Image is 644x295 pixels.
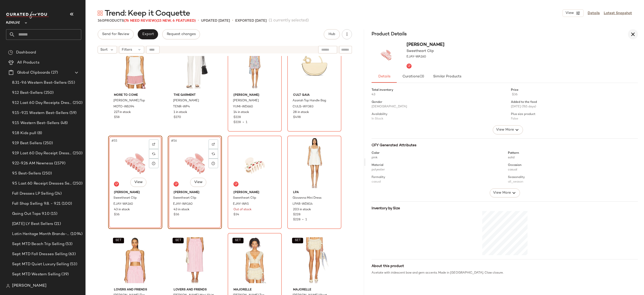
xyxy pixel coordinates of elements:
span: (1094) [69,231,83,237]
img: EJAY-WA160_V1.jpg [372,41,400,68]
span: EJAY-WA160 [173,202,193,206]
span: (3) [419,75,424,79]
img: svg%3e [175,183,178,186]
span: MORE TO COME [114,93,156,98]
h3: Product Details [366,31,413,38]
span: 9.12 Last 60 Day Receipts Dresses [12,100,72,106]
span: 9.15 Western Best-Sellers [12,120,60,126]
span: $228 [293,213,300,217]
span: SET [295,239,301,242]
span: (1 currently selected) [269,18,309,24]
img: MALR-WS975_V1.jpg [229,235,280,286]
span: MAJORELLE [233,288,276,292]
span: Sort [100,47,108,52]
span: 1 [246,121,247,124]
span: Curations [402,75,424,79]
span: 1 [305,218,307,221]
span: (15 New, 6 Featured) [156,19,196,23]
span: View [194,180,203,184]
span: Out of stock [233,208,252,212]
span: Giovanna Mini Dress [293,196,321,200]
button: View [562,9,584,17]
span: [PERSON_NAME] [233,93,276,98]
span: $58 [114,115,119,120]
span: #55 [111,138,118,143]
span: View More [493,190,511,196]
span: (76 Need Review) [124,19,156,23]
span: Filters [122,47,132,52]
span: [PERSON_NAME] [407,42,445,47]
span: Send for Review [102,32,129,36]
span: #56 [171,138,178,143]
img: svg%3e [212,152,215,155]
span: (100) [61,201,72,207]
span: 227 in stock [114,110,131,115]
button: View More [490,188,520,197]
span: $228 [233,115,241,120]
img: EJAY-WA160_V1.jpg [110,137,160,188]
span: Dashboard [16,50,36,55]
button: SET [232,238,244,243]
span: Revolve [6,17,20,26]
span: EJAY-WA5 [233,202,249,206]
span: 9.19 Best Sellers [12,140,42,146]
span: (250) [43,90,54,96]
img: cfy_white_logo.C9jOOHJF.svg [6,12,49,19]
span: Sept MTD Beach Trip Selling [12,241,64,247]
span: 8.31-9.6 Western Best-Sellers [12,80,67,86]
img: svg%3e [408,65,411,68]
span: Export [142,32,154,36]
span: Global Clipboards [17,70,50,76]
span: LPAR-WD814 [293,202,313,206]
span: (8) [36,130,42,136]
span: (53) [64,241,73,247]
img: EJAY-WA160_V1.jpg [170,137,220,188]
span: Sweetheart Clip [233,196,256,200]
p: Exported [DATE] [235,18,267,23]
span: 28 in stock [293,110,309,115]
span: Sept MTD Fall Dresses Selling [12,251,67,257]
span: Fall Shop Selling 9.8. - 9.21 [12,201,61,207]
span: View [134,180,143,184]
span: 9.5 Best-Sellers [12,171,41,176]
span: (48) [60,120,68,126]
span: Latin Heritage Month Brands- DO NOT DELETE [12,231,69,237]
a: Details [588,11,600,16]
span: (24) [54,191,62,197]
span: Going Out Tops 9.10 [12,211,50,217]
span: (250) [41,171,52,176]
span: 9.22-9.26 AM Newness [12,161,53,166]
span: Hub [328,32,335,36]
span: EJAY-WA160 [113,202,133,206]
span: Sept MTD Quiet Luxury Selling [12,261,69,267]
span: 9.5 Last 60 Receipt Dresses Selling [12,181,72,187]
span: 9.15-9.21 Western Best-Sellers [12,110,68,116]
span: MOTO-WS394 [113,105,134,109]
span: • [198,18,199,24]
span: Cult Gaia [293,93,336,98]
span: (59) [68,110,76,116]
span: [PERSON_NAME] [173,99,199,103]
span: $228 [293,218,300,221]
span: 9.18 Kids pull [12,130,36,136]
img: svg%3e [98,11,103,16]
span: Lovers and Friends [114,288,156,292]
div: Inventory by Size [372,206,638,211]
span: SET [235,239,241,242]
button: View [190,178,206,187]
img: EJAY-WA5_V1.jpg [229,137,280,188]
img: svg%3e [6,284,10,288]
span: TENR-WP4 [173,105,190,109]
span: (55) [67,80,75,86]
span: (250) [72,181,83,187]
div: Acetate with iridescent bow and gem accents. Made in [GEOGRAPHIC_DATA]. Claw closure. [372,271,638,275]
img: LOVF-WS3184_V1.jpg [110,235,160,286]
span: YUMI-WD660 [233,105,253,109]
span: Trend: Keep it Coquette [105,9,190,19]
span: $270 [174,115,181,120]
span: [PERSON_NAME] [233,190,276,195]
span: 14 in stock [233,110,249,115]
button: Hub [324,29,340,39]
span: Sept MTD Western Selling [12,272,60,277]
button: SET [292,238,303,243]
